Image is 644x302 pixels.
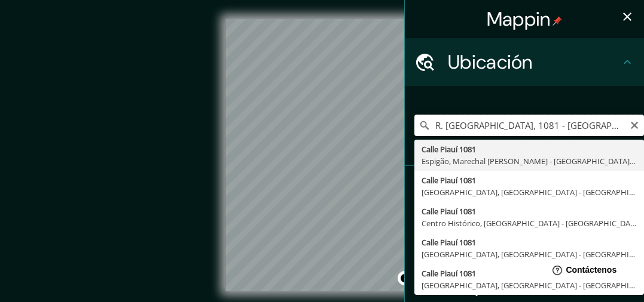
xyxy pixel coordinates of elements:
button: Claro [630,119,639,130]
button: Activar o desactivar atribución [398,271,412,285]
canvas: Mapa [225,19,418,291]
div: Ubicación [405,38,644,86]
div: Patas [405,166,644,214]
font: Calle Piauí 1081 [422,237,476,248]
font: Calle Piauí 1081 [422,144,476,155]
img: pin-icon.png [553,16,562,26]
font: Calle Piauí 1081 [422,206,476,217]
font: Calle Piauí 1081 [422,175,476,186]
div: Estilo [405,214,644,261]
iframe: Lanzador de widgets de ayuda [538,255,631,289]
font: Mappin [487,7,551,32]
input: Elige tu ciudad o zona [414,115,644,136]
font: Calle Piauí 1081 [422,268,476,279]
font: Ubicación [448,50,533,75]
